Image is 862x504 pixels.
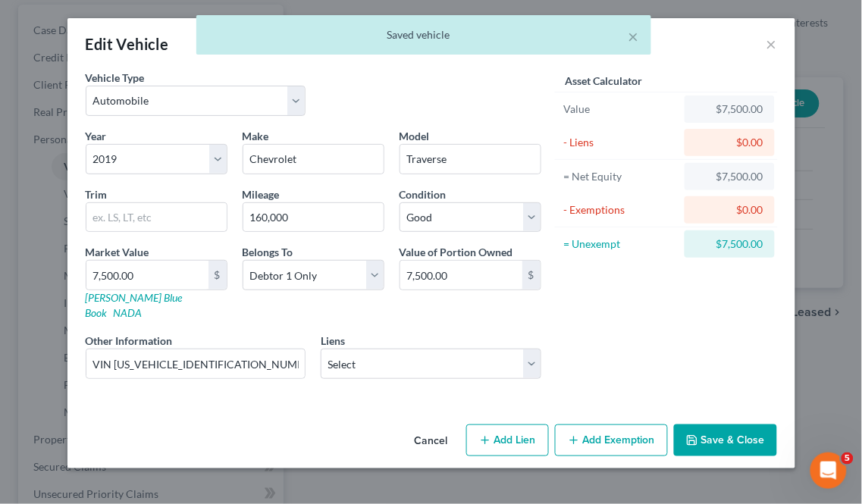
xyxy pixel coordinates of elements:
[564,169,679,184] div: = Net Equity
[243,246,293,258] span: Belongs To
[842,452,854,465] span: 5
[86,186,108,202] label: Trim
[564,202,679,218] div: - Exemptions
[243,145,384,174] input: ex. Nissan
[86,128,107,144] label: Year
[86,333,173,349] label: Other Information
[400,186,447,202] label: Condition
[86,349,306,378] input: (optional)
[243,203,384,232] input: --
[86,291,183,319] a: [PERSON_NAME] Blue Book
[566,73,643,89] label: Asset Calculator
[555,424,668,456] button: Add Exemption
[810,452,847,489] iframe: Intercom live chat
[697,135,763,150] div: $0.00
[400,145,541,174] input: ex. Altima
[564,102,679,117] div: Value
[400,244,513,260] label: Value of Portion Owned
[466,424,549,456] button: Add Lien
[243,186,280,202] label: Mileage
[697,202,763,218] div: $0.00
[86,203,227,232] input: ex. LS, LT, etc
[400,128,430,144] label: Model
[86,261,208,290] input: 0.00
[243,130,269,142] span: Make
[697,169,763,184] div: $7,500.00
[208,261,227,290] div: $
[321,333,345,349] label: Liens
[628,27,639,45] button: ×
[564,236,679,252] div: = Unexempt
[674,424,777,456] button: Save & Close
[86,244,149,260] label: Market Value
[697,102,763,117] div: $7,500.00
[403,426,460,456] button: Cancel
[208,27,639,42] div: Saved vehicle
[564,135,679,150] div: - Liens
[114,306,143,319] a: NADA
[697,236,763,252] div: $7,500.00
[400,261,522,290] input: 0.00
[86,70,145,86] label: Vehicle Type
[522,261,541,290] div: $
